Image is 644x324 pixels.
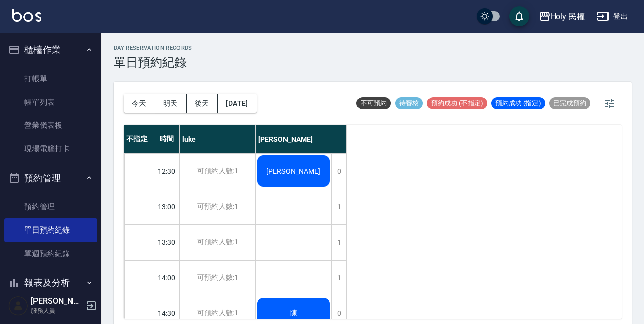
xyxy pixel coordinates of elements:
[154,224,180,260] div: 13:30
[31,306,83,315] p: 服務人員
[4,67,97,90] a: 打帳單
[4,242,97,266] a: 單週預約紀錄
[356,99,391,108] span: 不可預約
[114,55,192,70] h3: 單日預約紀錄
[124,94,155,113] button: 今天
[551,10,585,23] div: Holy 民權
[4,165,97,191] button: 預約管理
[4,137,97,160] a: 現場電腦打卡
[264,167,323,175] span: [PERSON_NAME]
[114,45,192,51] h2: day Reservation records
[154,260,180,296] div: 14:00
[31,296,83,306] h5: [PERSON_NAME]
[187,94,218,113] button: 後天
[154,189,180,224] div: 13:00
[12,9,41,22] img: Logo
[395,99,423,108] span: 待審核
[180,225,255,260] div: 可預約人數:1
[218,94,256,113] button: [DATE]
[180,261,255,296] div: 可預約人數:1
[4,90,97,114] a: 帳單列表
[4,270,97,296] button: 報表及分析
[180,189,255,224] div: 可預約人數:1
[154,125,180,153] div: 時間
[288,309,299,318] span: 陳
[331,189,346,224] div: 1
[491,99,545,108] span: 預約成功 (指定)
[155,94,187,113] button: 明天
[4,37,97,63] button: 櫃檯作業
[331,261,346,296] div: 1
[331,154,346,189] div: 0
[180,125,256,153] div: luke
[593,7,632,26] button: 登出
[4,218,97,242] a: 單日預約紀錄
[427,99,487,108] span: 預約成功 (不指定)
[4,114,97,137] a: 營業儀表板
[331,225,346,260] div: 1
[8,296,28,316] img: Person
[4,195,97,218] a: 預約管理
[124,125,154,153] div: 不指定
[256,125,347,153] div: [PERSON_NAME]
[534,6,589,27] button: Holy 民權
[154,153,180,189] div: 12:30
[509,6,529,26] button: save
[549,99,590,108] span: 已完成預約
[180,154,255,189] div: 可預約人數:1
